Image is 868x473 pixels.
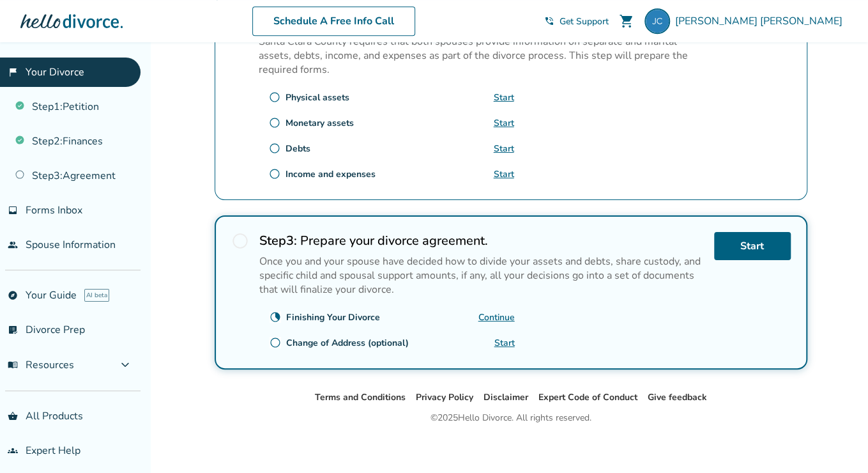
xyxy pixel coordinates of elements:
span: AI beta [84,289,109,302]
span: radio_button_unchecked [269,168,280,180]
a: Schedule A Free Info Call [252,6,415,36]
a: Start [494,91,514,104]
li: Give feedback [648,390,707,405]
a: Start [494,143,514,155]
span: menu_book [8,360,18,370]
div: Change of Address (optional) [286,337,409,349]
span: Get Support [560,15,609,27]
a: Start [494,117,514,129]
div: Income and expenses [286,168,376,180]
p: Santa Clara County requires that both spouses provide information on separate and marital assets,... [259,35,704,77]
span: Resources [8,358,74,372]
span: Forms Inbox [26,203,82,217]
a: Start [494,168,514,180]
span: radio_button_unchecked [269,117,280,128]
div: Debts [286,143,310,155]
span: expand_more [118,357,133,373]
span: clock_loader_40 [270,311,281,323]
span: list_alt_check [8,325,18,335]
p: Once you and your spouse have decided how to divide your assets and debts, share custody, and spe... [259,254,704,297]
span: shopping_basket [8,411,18,421]
li: Disclaimer [483,390,528,405]
span: phone_in_talk [544,16,554,26]
span: shopping_cart [619,13,634,29]
a: Terms and Conditions [315,391,406,403]
span: radio_button_unchecked [269,143,280,154]
span: inbox [8,205,18,215]
h2: Prepare your divorce agreement. [259,232,704,249]
div: Finishing Your Divorce [286,311,380,323]
strong: Step 3 : [259,232,297,249]
img: jessica.chung.e@gmail.com [644,8,670,34]
a: Expert Code of Conduct [538,391,637,403]
span: people [8,240,18,250]
div: Monetary assets [286,117,354,129]
span: radio_button_unchecked [231,232,249,250]
div: © 2025 Hello Divorce. All rights reserved. [430,410,591,426]
span: explore [8,290,18,300]
a: Privacy Policy [416,391,473,403]
span: groups [8,446,18,456]
span: radio_button_unchecked [269,91,280,103]
a: Start [494,337,515,349]
a: Start [714,232,791,260]
div: Physical assets [286,91,349,104]
span: [PERSON_NAME] [PERSON_NAME] [675,14,848,28]
iframe: Chat Widget [804,412,868,473]
a: Continue [478,311,515,323]
span: flag_2 [8,67,18,77]
span: radio_button_unchecked [270,337,281,348]
a: phone_in_talkGet Support [544,15,609,27]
